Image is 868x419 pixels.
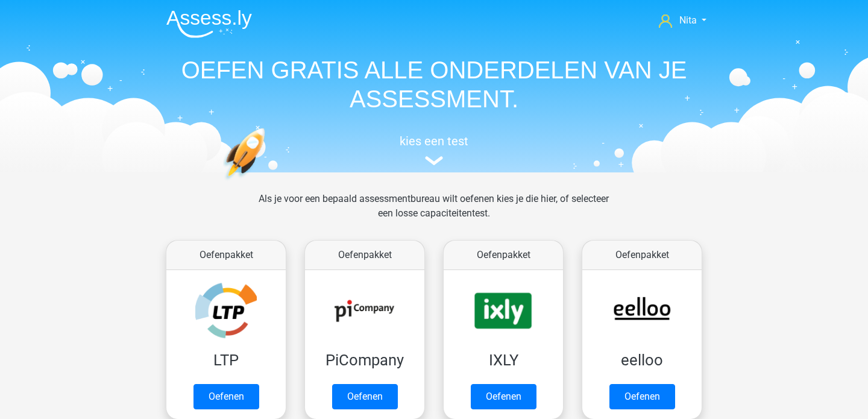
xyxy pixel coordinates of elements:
[654,13,711,28] a: Nita
[249,192,618,235] div: Als je voor een bepaald assessmentbureau wilt oefenen kies je die hier, of selecteer een losse ca...
[193,384,259,409] a: Oefenen
[609,384,675,409] a: Oefenen
[223,128,312,237] img: oefenen
[471,384,536,409] a: Oefenen
[332,384,398,409] a: Oefenen
[157,134,711,148] h5: kies een test
[425,156,443,165] img: assessment
[157,134,711,166] a: kies een test
[679,14,697,26] span: Nita
[157,55,711,113] h1: OEFEN GRATIS ALLE ONDERDELEN VAN JE ASSESSMENT.
[166,10,252,38] img: Assessly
